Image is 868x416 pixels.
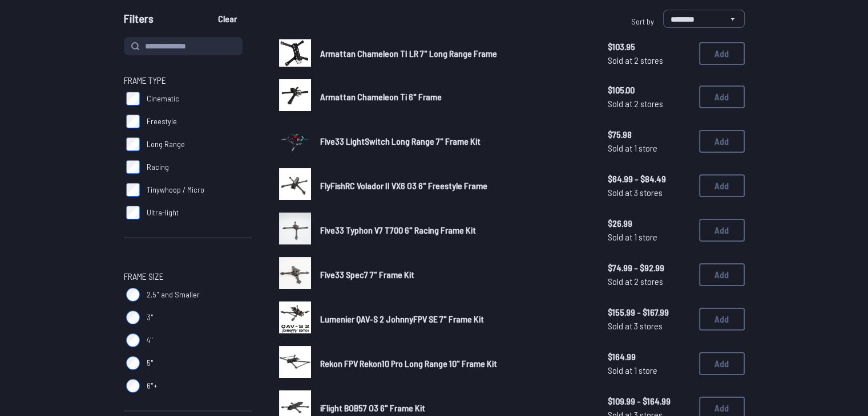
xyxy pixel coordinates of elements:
span: Sort by [631,17,654,26]
span: 2.5" and Smaller [147,289,200,300]
span: $155.99 - $167.99 [608,305,690,319]
span: Racing [147,161,169,173]
input: 3" [126,311,140,324]
span: 5" [147,357,154,369]
span: Five33 Typhon V7 T700 6" Racing Frame Kit [320,225,476,235]
button: Clear [208,10,247,28]
span: Armattan Chameleon Ti 6" Frame [320,91,442,102]
a: image [279,301,311,337]
input: 4" [126,333,140,347]
input: Freestyle [126,115,140,128]
span: Five33 LightSwitch Long Range 7" Frame Kit [320,136,481,146]
a: Lumenier QAV-S 2 JohnnyFPV SE 7" Frame Kit [320,312,590,326]
img: image [279,119,311,161]
span: $26.99 [608,217,690,230]
span: Five33 Spec7 7" Frame Kit [320,269,414,280]
input: Long Range [126,137,140,151]
input: 2.5" and Smaller [126,288,140,301]
select: Sort by [663,10,745,28]
span: Rekon FPV Rekon10 Pro Long Range 10" Frame Kit [320,358,497,369]
img: image [279,213,311,244]
span: Frame Size [124,270,164,283]
span: Sold at 1 store [608,230,690,244]
span: Sold at 2 stores [608,54,690,67]
button: Add [699,308,745,331]
a: Rekon FPV Rekon10 Pro Long Range 10" Frame Kit [320,357,590,370]
img: image [279,346,311,378]
button: Add [699,174,745,197]
span: $74.99 - $92.99 [608,261,690,275]
span: $164.99 [608,350,690,364]
img: image [279,257,311,289]
span: Sold at 2 stores [608,275,690,288]
span: Sold at 1 store [608,141,690,155]
a: FlyFishRC Volador II VX6 O3 6" Freestyle Frame [320,179,590,193]
img: image [279,79,311,111]
span: FlyFishRC Volador II VX6 O3 6" Freestyle Frame [320,180,487,191]
span: $64.99 - $84.49 [608,172,690,186]
img: image [279,301,311,333]
span: Ultra-light [147,207,179,218]
a: image [279,257,311,292]
span: Sold at 1 store [608,364,690,377]
a: image [279,168,311,203]
input: Tinywhoop / Micro [126,183,140,197]
a: Five33 Typhon V7 T700 6" Racing Frame Kit [320,223,590,237]
button: Add [699,263,745,286]
button: Add [699,42,745,65]
span: Freestyle [147,116,177,127]
span: Sold at 2 stores [608,97,690,111]
span: Filters [124,10,154,32]
button: Add [699,219,745,242]
input: Racing [126,160,140,174]
a: iFlight BOB57 O3 6" Frame Kit [320,401,590,415]
a: Five33 Spec7 7" Frame Kit [320,268,590,282]
span: Armattan Chameleon TI LR 7" Long Range Frame [320,48,497,59]
button: Add [699,352,745,375]
input: 6"+ [126,379,140,393]
img: image [279,39,311,67]
span: 6"+ [147,380,158,391]
a: Armattan Chameleon Ti 6" Frame [320,90,590,104]
button: Add [699,85,745,108]
a: image [279,346,311,381]
span: Cinematic [147,93,179,104]
a: image [279,79,311,115]
span: Lumenier QAV-S 2 JohnnyFPV SE 7" Frame Kit [320,313,484,324]
input: Cinematic [126,92,140,105]
img: image [279,168,311,200]
button: Add [699,130,745,153]
span: $75.98 [608,128,690,141]
span: $103.95 [608,40,690,54]
span: 4" [147,335,153,346]
span: 3" [147,312,154,323]
a: image [279,124,311,159]
span: iFlight BOB57 O3 6" Frame Kit [320,402,425,413]
span: $105.00 [608,83,690,97]
span: Tinywhoop / Micro [147,184,204,195]
a: image [279,213,311,248]
a: Armattan Chameleon TI LR 7" Long Range Frame [320,47,590,60]
input: 5" [126,356,140,370]
span: Long Range [147,138,185,150]
a: image [279,37,311,70]
span: $109.99 - $164.99 [608,394,690,408]
a: Five33 LightSwitch Long Range 7" Frame Kit [320,134,590,148]
span: Sold at 3 stores [608,319,690,333]
span: Sold at 3 stores [608,186,690,199]
span: Frame Type [124,74,166,87]
input: Ultra-light [126,206,140,219]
